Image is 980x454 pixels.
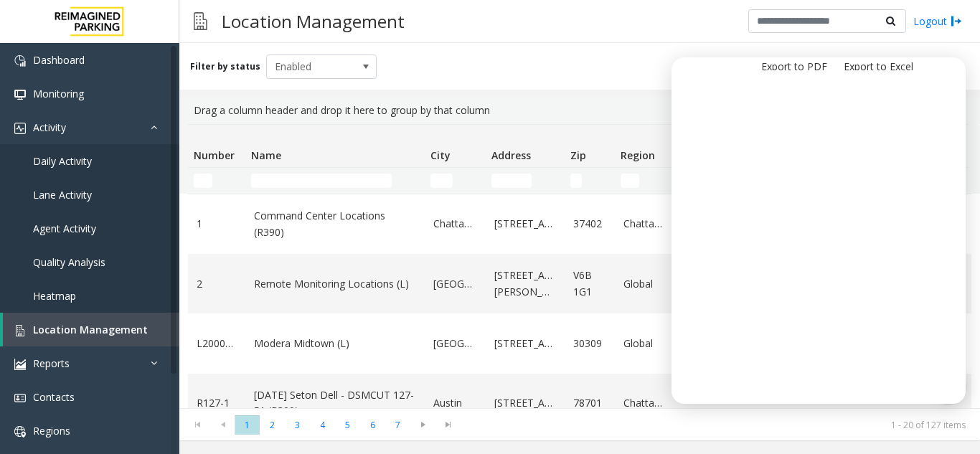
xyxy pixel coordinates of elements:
a: Chattanooga [623,216,664,232]
div: Drag a column header and drop it here to group by that column [188,97,971,124]
a: Command Center Locations (R390) [254,208,416,240]
span: Reports [33,356,70,370]
a: [DATE] Seton Dell - DSMCUT 127-51 (R390) [254,387,416,420]
span: Page 3 [285,415,310,435]
a: 30309 [573,336,606,351]
a: Logout [913,14,962,29]
a: R127-1 [197,395,237,411]
span: City [430,148,451,162]
span: Monitoring [33,87,84,100]
a: Austin [433,395,477,411]
span: Contacts [33,390,75,404]
a: [GEOGRAPHIC_DATA] [433,336,477,351]
input: Zip Filter [570,174,582,188]
img: pageIcon [194,4,207,39]
a: 78701 [573,395,606,411]
span: Quality Analysis [33,255,105,269]
span: Page 7 [385,415,410,435]
a: 37402 [573,216,606,232]
a: 1 [197,216,237,232]
span: Page 6 [360,415,385,435]
span: Zip [570,148,586,162]
span: Page 1 [235,415,260,435]
td: Name Filter [245,168,425,194]
a: Chattanooga [623,395,664,411]
img: 'icon' [14,359,26,370]
a: [STREET_ADDRESS] [494,395,556,411]
a: 2 [197,276,237,292]
span: Go to the next page [410,415,435,435]
input: Region Filter [621,174,639,188]
img: logout [951,14,962,29]
td: Zip Filter [565,168,615,194]
kendo-pager-info: 1 - 20 of 127 items [469,419,966,431]
a: [GEOGRAPHIC_DATA] [433,276,477,292]
img: 'icon' [14,325,26,336]
img: 'icon' [14,55,26,67]
img: 'icon' [14,89,26,100]
span: Regions [33,424,70,438]
a: [STREET_ADDRESS][PERSON_NAME] [494,268,556,300]
td: City Filter [425,168,486,194]
h3: Location Management [215,4,412,39]
span: Heatmap [33,289,76,303]
span: Daily Activity [33,154,92,168]
span: Lane Activity [33,188,92,202]
span: Number [194,148,235,162]
button: Export to Excel [838,57,919,77]
span: Address [491,148,531,162]
span: Name [251,148,281,162]
td: Region Filter [615,168,672,194]
span: Page 4 [310,415,335,435]
button: Export to PDF [755,57,833,77]
td: Address Filter [486,168,565,194]
span: Dashboard [33,53,85,67]
a: Global [623,336,664,351]
a: Modera Midtown (L) [254,336,416,351]
span: Region [621,148,655,162]
a: Location Management [3,313,179,346]
img: 'icon' [14,123,26,134]
span: Go to the last page [438,419,458,430]
a: [STREET_ADDRESS] [494,216,556,232]
input: City Filter [430,174,453,188]
div: Data table [179,124,980,408]
input: Address Filter [491,174,532,188]
a: Global [623,276,664,292]
td: Number Filter [188,168,245,194]
span: Enabled [267,55,354,78]
span: Agent Activity [33,222,96,235]
span: Go to the next page [413,419,433,430]
img: 'icon' [14,392,26,404]
span: Page 2 [260,415,285,435]
span: Page 5 [335,415,360,435]
input: Number Filter [194,174,212,188]
span: Go to the last page [435,415,461,435]
span: Location Management [33,323,148,336]
a: [STREET_ADDRESS] [494,336,556,351]
a: L20000500 [197,336,237,351]
input: Name Filter [251,174,392,188]
a: Remote Monitoring Locations (L) [254,276,416,292]
span: Activity [33,120,66,134]
label: Filter by status [190,60,260,73]
a: Chattanooga [433,216,477,232]
a: V6B 1G1 [573,268,606,300]
img: 'icon' [14,426,26,438]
